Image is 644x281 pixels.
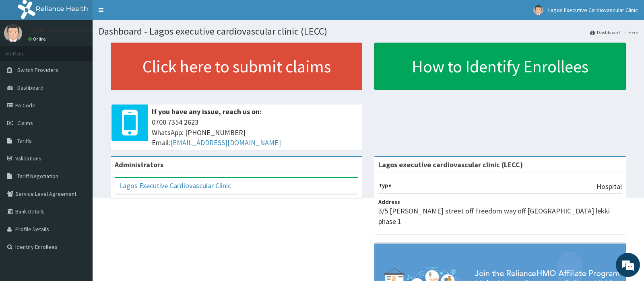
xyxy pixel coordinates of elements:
[4,24,22,42] img: User Image
[17,137,32,144] span: Tariffs
[119,181,231,190] a: Lagos Executive Cardiovascular Clinic
[378,198,400,205] b: Address
[115,160,163,169] b: Administrators
[17,172,58,180] span: Tariff Negotiation
[28,36,47,42] a: Online
[152,107,262,116] b: If you have any issue, reach us on:
[374,43,626,90] a: How to Identify Enrollees
[111,43,362,90] a: Click here to submit claims
[597,181,622,192] p: Hospital
[378,206,622,226] p: 3/5 [PERSON_NAME] street off Freedom way off [GEOGRAPHIC_DATA] lekki phase 1
[99,26,638,37] h1: Dashboard - Lagos executive cardiovascular clinic (LECC)
[548,6,638,14] span: Lagos Executive Cardiovascular Clinic
[28,26,144,33] p: Lagos Executive Cardiovascular Clinic
[170,138,281,147] a: [EMAIL_ADDRESS][DOMAIN_NAME]
[378,160,523,169] strong: Lagos executive cardiovascular clinic (LECC)
[621,29,638,36] li: Here
[17,66,58,74] span: Switch Providers
[533,5,543,15] img: User Image
[17,119,33,127] span: Claims
[590,29,620,36] a: Dashboard
[17,84,43,91] span: Dashboard
[378,182,392,189] b: Type
[152,117,358,148] span: 0700 7354 2623 WhatsApp: [PHONE_NUMBER] Email:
